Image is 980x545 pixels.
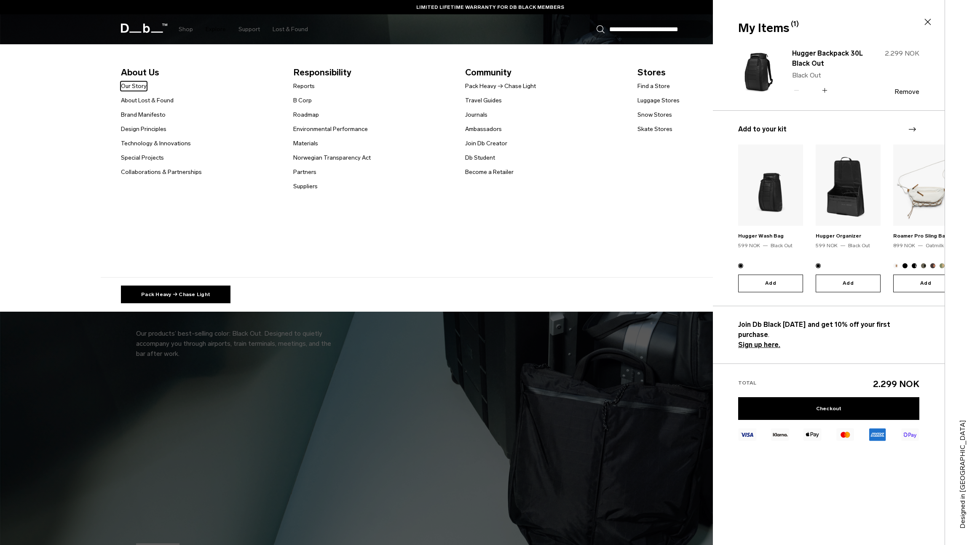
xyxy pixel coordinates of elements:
[121,96,174,105] a: About Lost & Found
[738,380,756,386] span: Total
[293,82,315,91] a: Reports
[465,96,502,105] a: Travel Guides
[465,110,487,119] a: Journals
[293,110,319,119] a: Roadmap
[921,263,926,268] button: Forest Green
[293,153,371,162] a: Norwegian Transparency Act
[637,66,796,79] span: Stores
[738,321,890,339] strong: Join Db Black [DATE] and get 10% off your first purchase
[958,402,968,529] p: Designed in [GEOGRAPHIC_DATA]
[293,66,452,79] span: Responsibility
[738,124,919,134] h3: Add to your kit
[930,263,935,268] button: Homegrown with Lu
[738,397,919,420] a: Checkout
[791,19,799,29] span: (1)
[894,88,919,96] button: Remove
[738,233,784,239] a: Hugger Wash Bag
[293,125,368,134] a: Environmental Performance
[816,144,881,292] div: 2 / 20
[848,242,870,249] div: Black Out
[816,243,838,248] span: 599 NOK
[465,82,536,91] a: Pack Heavy → Chase Light
[172,14,314,44] nav: Main Navigation
[238,14,260,44] a: Support
[816,263,821,268] button: Black Out
[121,82,147,91] a: Our Story
[121,66,280,79] span: About Us
[465,153,495,162] a: Db Student
[738,144,803,226] img: Hugger Wash Bag Black Out
[465,125,502,134] a: Ambassadors
[121,139,191,148] a: Technology & Innovations
[885,49,919,57] span: 2.299 NOK
[926,242,944,249] div: Oatmilk
[206,14,226,44] a: Explore
[121,286,230,303] a: Pack Heavy → Chase Light
[893,233,956,239] a: Roamer Pro Sling Bag 6L
[792,70,866,80] p: Black Out
[893,144,958,292] div: 3 / 20
[121,110,166,119] a: Brand Manifesto
[893,263,898,268] button: Oatmilk
[771,242,793,249] div: Black Out
[121,153,164,162] a: Special Projects
[637,110,672,119] a: Snow Stores
[465,139,507,148] a: Join Db Creator
[902,263,908,268] button: Black Out
[637,82,670,91] a: Find a Store
[912,263,917,268] button: Charcoal Grey
[637,125,672,134] a: Skate Stores
[273,14,308,44] a: Lost & Found
[465,168,514,176] a: Become a Retailer
[906,120,918,139] div: Next slide
[637,96,680,105] a: Luggage Stores
[738,275,803,292] button: Add to Cart
[121,125,166,134] a: Design Principles
[293,139,318,148] a: Materials
[893,243,915,248] span: 899 NOK
[738,341,780,349] a: Sign up here.
[893,275,958,292] button: Add to Cart
[940,263,945,268] button: Db x Beyond Medals
[816,275,881,292] button: Add to Cart
[179,14,193,44] a: Shop
[816,144,881,226] img: Hugger Organizer Black Out
[816,233,861,239] a: Hugger Organizer
[738,144,803,292] div: 1 / 20
[465,66,624,79] span: Community
[873,379,919,389] span: 2.299 NOK
[416,3,564,11] a: LIMITED LIFETIME WARRANTY FOR DB BLACK MEMBERS
[738,320,919,350] p: .
[893,144,958,226] img: Roamer Pro Sling Bag 6L Oatmilk
[293,96,312,105] a: B Corp
[121,168,202,176] a: Collaborations & Partnerships
[792,48,866,69] a: Hugger Backpack 30L Black Out
[293,168,316,176] a: Partners
[293,182,318,191] a: Suppliers
[738,19,918,37] div: My Items
[738,263,743,268] button: Black Out
[738,243,760,248] span: 599 NOK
